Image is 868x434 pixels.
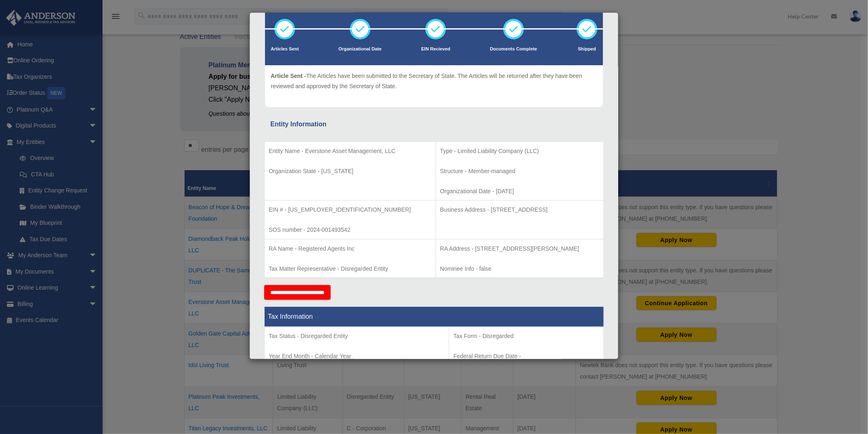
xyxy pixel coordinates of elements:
[577,45,597,53] p: Shipped
[440,166,599,176] p: Structure - Member-managed
[269,264,432,274] p: Tax Matter Representative - Disregarded Entity
[271,73,306,79] span: Article Sent -
[271,45,299,53] p: Articles Sent
[269,225,432,235] p: SOS number - 2024-001493542
[271,71,597,91] p: The Articles have been submitted to the Secretary of State. The Articles will be returned after t...
[270,119,598,130] div: Entity Information
[269,166,432,176] p: Organization State - [US_STATE]
[453,351,599,361] p: Federal Return Due Date -
[265,307,604,327] th: Tax Information
[440,264,599,274] p: Nominee Info - false
[269,205,432,215] p: EIN # - [US_EMPLOYER_IDENTIFICATION_NUMBER]
[440,146,599,156] p: Type - Limited Liability Company (LLC)
[440,205,599,215] p: Business Address - [STREET_ADDRESS]
[440,244,599,254] p: RA Address - [STREET_ADDRESS][PERSON_NAME]
[269,244,432,254] p: RA Name - Registered Agents Inc
[490,45,537,53] p: Documents Complete
[440,186,599,196] p: Organizational Date - [DATE]
[269,351,445,361] p: Year End Month - Calendar Year
[265,327,449,388] td: Tax Period Type - Calendar Year
[453,331,599,341] p: Tax Form - Disregarded
[269,331,445,341] p: Tax Status - Disregarded Entity
[338,45,381,53] p: Organizational Date
[269,146,432,156] p: Entity Name - Everstone Asset Management, LLC
[421,45,450,53] p: EIN Recieved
